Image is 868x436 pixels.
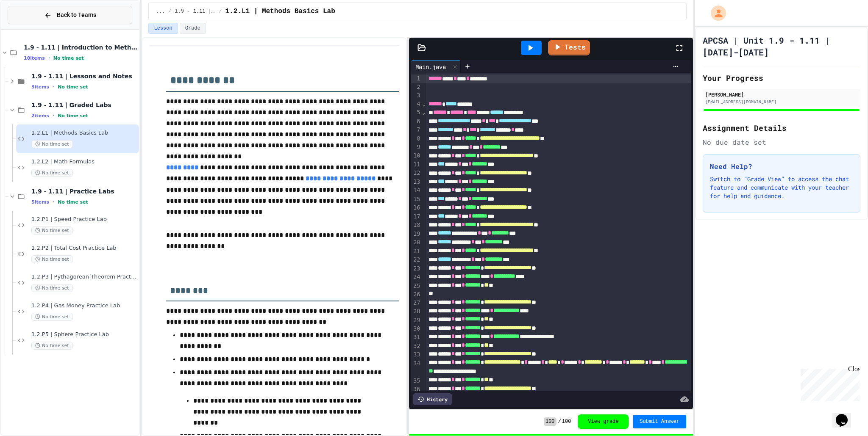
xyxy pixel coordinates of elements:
div: 3 [411,91,422,100]
h1: APCSA | Unit 1.9 - 1.11 | [DATE]-[DATE] [703,34,860,58]
div: 13 [411,178,422,186]
div: 14 [411,186,422,195]
span: 1.2.P2 | Total Cost Practice Lab [31,245,137,252]
span: No time set [31,255,73,263]
div: 2 [411,83,422,91]
span: • [53,199,54,205]
span: No time set [58,84,88,90]
span: • [53,83,54,90]
div: 27 [411,299,422,307]
div: 31 [411,333,422,342]
div: 12 [411,169,422,177]
button: Back to Teams [8,6,132,24]
div: 20 [411,238,422,247]
iframe: chat widget [832,402,860,428]
span: 1.2.L1 | Methods Basics Lab [225,6,335,17]
span: 5 items [31,199,49,205]
div: 26 [411,290,422,299]
h3: Need Help? [710,161,853,171]
div: Chat with us now!Close [3,3,58,54]
span: 1.2.P5 | Sphere Practice Lab [31,331,137,338]
div: History [413,393,452,405]
span: 1.9 - 1.11 | Graded Labs [31,101,137,109]
div: 9 [411,143,422,152]
span: No time set [58,113,88,119]
div: 4 [411,100,422,108]
div: 22 [411,256,422,264]
div: 23 [411,265,422,273]
span: No time set [31,226,73,235]
div: 6 [411,117,422,126]
div: 7 [411,126,422,134]
button: Lesson [148,23,178,34]
div: 21 [411,247,422,256]
span: / [168,8,171,15]
button: Grade [180,23,206,34]
button: Submit Answer [633,415,686,428]
span: 1.2.P4 | Gas Money Practice Lab [31,302,137,309]
span: No time set [31,313,73,321]
div: 10 [411,152,422,160]
div: 5 [411,108,422,117]
span: No time set [31,284,73,292]
span: Back to Teams [57,11,96,19]
span: 1.2.L2 | Math Formulas [31,158,137,166]
span: No time set [53,55,84,61]
p: Switch to "Grade View" to access the chat feature and communicate with your teacher for help and ... [710,175,853,200]
span: 10 items [24,55,45,61]
span: 1.9 - 1.11 | Lessons and Notes [31,72,137,80]
div: 25 [411,282,422,290]
div: No due date set [703,137,860,147]
span: ... [156,8,165,15]
span: No time set [31,169,73,177]
iframe: chat widget [798,365,860,401]
div: 1 [411,75,422,83]
span: Submit Answer [640,418,679,425]
div: 35 [411,377,422,385]
span: No time set [31,342,73,350]
span: • [53,112,54,119]
span: 1.9 - 1.11 | Graded Labs [175,8,215,15]
span: / [558,418,561,425]
span: 1.9 - 1.11 | Introduction to Methods [24,44,137,51]
div: 15 [411,195,422,204]
div: 17 [411,212,422,221]
span: No time set [58,199,88,205]
div: 24 [411,273,422,281]
div: 33 [411,350,422,359]
span: 3 items [31,84,49,90]
div: 16 [411,204,422,212]
div: 18 [411,221,422,229]
span: 1.9 - 1.11 | Practice Labs [31,188,137,195]
div: My Account [702,3,728,23]
div: 32 [411,342,422,350]
span: 100 [562,418,571,425]
div: Main.java [411,62,450,71]
div: 34 [411,359,422,377]
div: 19 [411,230,422,238]
div: Main.java [411,60,461,73]
div: 36 [411,385,422,394]
div: 8 [411,135,422,143]
span: 2 items [31,113,49,119]
div: [PERSON_NAME] [705,91,858,98]
h2: Assignment Details [703,122,860,134]
div: 11 [411,160,422,169]
span: Fold line [422,109,426,116]
div: [EMAIL_ADDRESS][DOMAIN_NAME] [705,99,858,105]
span: 1.2.L1 | Methods Basics Lab [31,130,137,137]
div: 29 [411,316,422,325]
div: 28 [411,307,422,316]
a: Tests [548,40,590,55]
span: • [48,55,50,61]
h2: Your Progress [703,72,860,84]
span: / [219,8,222,15]
span: 1.2.P1 | Speed Practice Lab [31,216,137,223]
span: Fold line [422,100,426,107]
button: View grade [578,414,629,429]
span: 1.2.P3 | Pythagorean Theorem Practice Lab [31,273,137,281]
span: No time set [31,140,73,148]
span: 100 [544,417,556,426]
div: 30 [411,325,422,333]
